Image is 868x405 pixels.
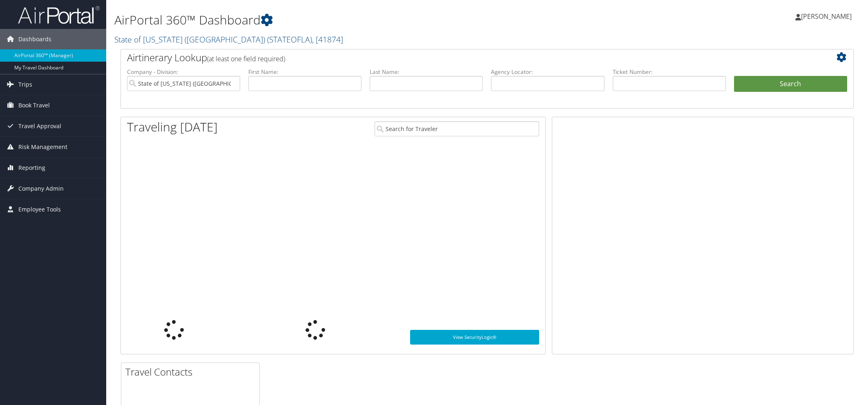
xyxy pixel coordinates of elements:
[207,54,285,63] span: (at least one field required)
[491,68,604,76] label: Agency Locator:
[18,137,67,157] span: Risk Management
[795,4,860,29] a: [PERSON_NAME]
[18,29,51,49] span: Dashboards
[114,11,611,29] h1: AirPortal 360™ Dashboard
[18,158,45,178] span: Reporting
[125,365,259,379] h2: Travel Contacts
[127,51,786,65] h2: Airtinerary Lookup
[18,199,61,220] span: Employee Tools
[267,34,312,45] span: ( STATEOFLA )
[18,178,64,199] span: Company Admin
[127,118,218,136] h1: Traveling [DATE]
[248,68,361,76] label: First Name:
[114,34,343,45] a: State of [US_STATE] ([GEOGRAPHIC_DATA])
[613,68,726,76] label: Ticket Number:
[18,95,50,116] span: Book Travel
[410,330,539,345] a: View SecurityLogic®
[18,5,100,24] img: airportal-logo.png
[18,74,32,95] span: Trips
[801,12,852,21] span: [PERSON_NAME]
[312,34,343,45] span: , [ 41874 ]
[127,68,240,76] label: Company - Division:
[18,116,61,136] span: Travel Approval
[734,76,847,92] button: Search
[370,68,483,76] label: Last Name:
[375,121,539,136] input: Search for Traveler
